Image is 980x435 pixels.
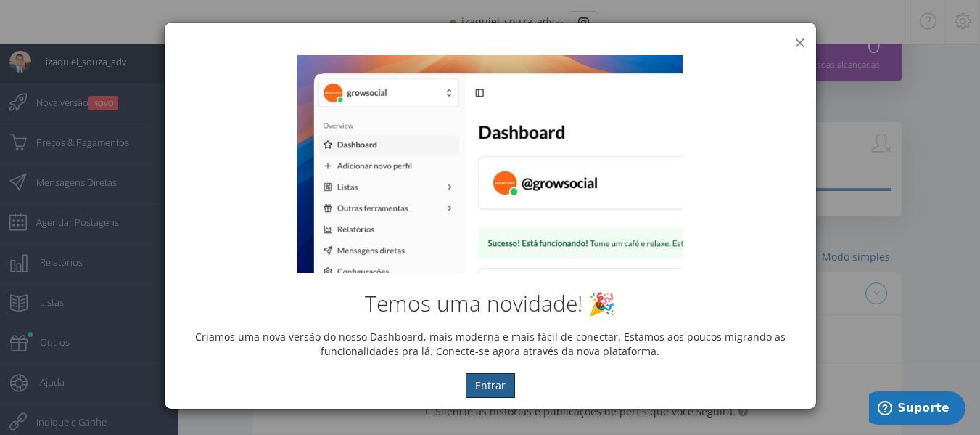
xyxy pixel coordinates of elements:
h2: Temos uma novidade! 🎉 [176,291,805,315]
button: × [794,33,805,52]
img: New Dashboard [297,55,682,273]
button: Entrar [466,373,515,398]
p: Criamos uma nova versão do nosso Dashboard, mais moderna e mais fácil de conectar. Estamos aos po... [176,330,805,359]
iframe: Abre um widget para que você possa encontrar mais informações [869,391,965,428]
